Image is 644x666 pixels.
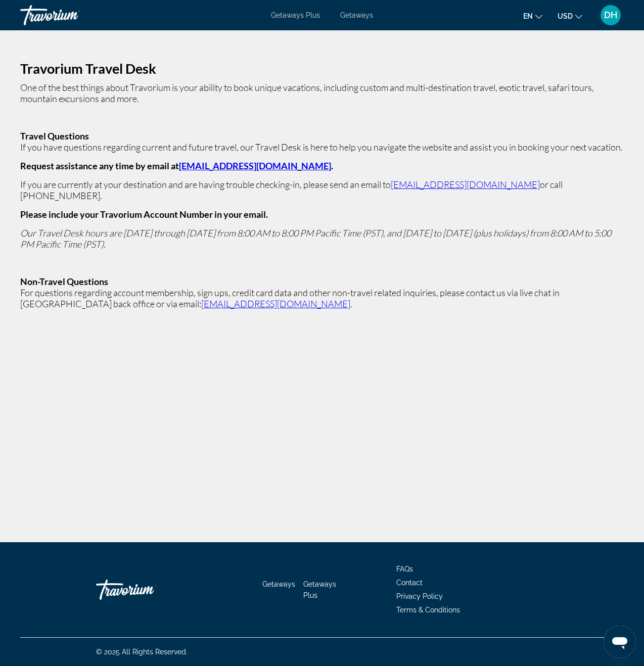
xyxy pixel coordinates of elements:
em: Our Travel Desk hours are [DATE] through [DATE] from 8:00 AM to 8:00 PM Pacific Time (PST), and [... [20,227,611,250]
b: Please include your Travorium Account Number in your email. [20,209,268,220]
span: © 2025 All Rights Reserved. [96,648,188,656]
a: Getaways Plus [303,580,336,599]
a: Getaways [340,11,373,19]
a: [EMAIL_ADDRESS][DOMAIN_NAME] [201,298,350,309]
a: [EMAIL_ADDRESS][DOMAIN_NAME] [391,179,540,190]
h2: Travorium Travel Desk [20,63,624,74]
a: Getaways [262,580,295,588]
strong: Non-Travel Questions [20,276,108,287]
a: [EMAIL_ADDRESS][DOMAIN_NAME] [179,160,331,171]
button: User Menu [597,5,624,26]
a: Travorium [20,2,121,28]
a: Privacy Policy [396,592,443,600]
iframe: Button to launch messaging window [604,626,636,658]
strong: Travel Questions [20,130,89,141]
span: DH [604,10,617,20]
p: If you are currently at your destination and are having trouble checking-in, please send an email... [20,179,624,201]
a: Contact [396,579,423,587]
strong: Request assistance any time by email at . [20,160,333,171]
p: For questions regarding account membership, sign ups, credit card data and other non-travel relat... [20,287,624,309]
p: If you have questions regarding current and future travel, our Travel Desk is here to help you na... [20,141,624,153]
a: FAQs [396,565,413,573]
a: Getaways Plus [271,11,320,19]
p: One of the best things about Travorium is your ability to book unique vacations, including custom... [20,82,624,104]
span: USD [558,12,573,20]
span: en [523,12,533,20]
a: Terms & Conditions [396,606,460,614]
button: Change language [523,9,542,23]
a: Go Home [96,575,197,605]
button: Change currency [558,9,582,23]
